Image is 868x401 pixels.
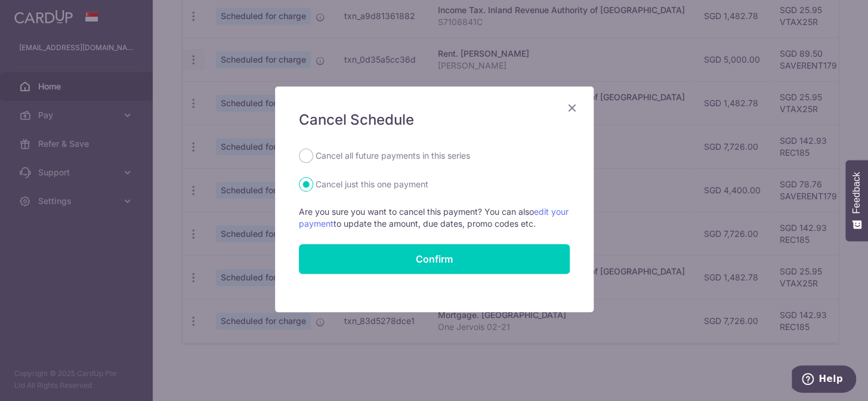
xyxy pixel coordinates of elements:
span: Feedback [851,172,862,214]
button: Confirm [299,244,570,274]
iframe: Opens a widget where you can find more information [792,365,856,395]
label: Cancel just this one payment [316,177,428,192]
p: Are you sure you want to cancel this payment? You can also to update the amount, due dates, promo... [299,206,570,230]
button: Feedback - Show survey [845,160,868,241]
label: Cancel all future payments in this series [316,149,470,163]
h5: Cancel Schedule [299,110,570,129]
button: Close [565,101,579,115]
